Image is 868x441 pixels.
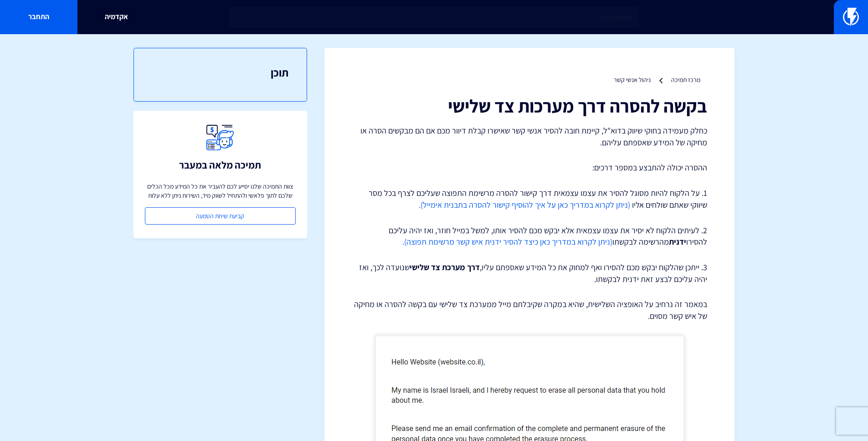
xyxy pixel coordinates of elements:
h3: תמיכה מלאה במעבר [179,159,261,170]
h1: בקשה להסרה דרך מערכות צד שלישי [352,96,707,116]
p: במאמר זה נרחיב על האופציה השלישית, שהיא במקרה שקיבלתם מייל ממערכת צד שלישי עם בקשה להסרה או מחיקה... [352,298,707,322]
a: (ניתן לקרוא במדריך כאן על איך להוסיף קישור להסרה בתבנית אימייל). [419,200,630,210]
strong: דרך מערכת צד שלישי [410,262,480,272]
input: חיפוש מהיר... [229,7,639,28]
p: 3. ייתכן שהלקוח יבקש מכם להסירו ואף למחוק את כל המידע שאספתם עליו, שנועדה לכך, ואז יהיה עליכם לבצ... [352,262,707,285]
p: 1. על הלקוח להיות מסוגל להסיר את עצמו עצמאית דרך קישור להסרה מרשימת התפוצה שעליכם לצרף בכל מסר שי... [352,187,707,210]
p: כחלק מעמידה בחוקי שיווק בדוא"ל, קיימת חובה להסיר אנשי קשר שאישרו קבלת דיוור מכם אם הם מבקשים הסרה... [352,125,707,148]
h3: תוכן [152,67,288,78]
strong: ידנית [669,236,686,247]
p: ההסרה יכולה להתבצע במספר דרכים: [352,162,707,174]
a: מרכז תמיכה [671,76,700,84]
a: קביעת שיחת הטמעה [145,207,296,225]
p: 2. לעיתים הלקוח לא יסיר את עצמו עצמאית אלא יבקש מכם להסיר אותו, למשל במייל חוזר, ואז יהיה עליכם ל... [352,225,707,248]
a: ניהול אנשי קשר [614,76,651,84]
a: (ניתן לקרוא במדריך כאן כיצד להסיר ידנית איש קשר מרשימת תפוצה). [402,236,612,247]
p: צוות התמיכה שלנו יסייע לכם להעביר את כל המידע מכל הכלים שלכם לתוך פלאשי ולהתחיל לשווק מיד, השירות... [145,182,296,200]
